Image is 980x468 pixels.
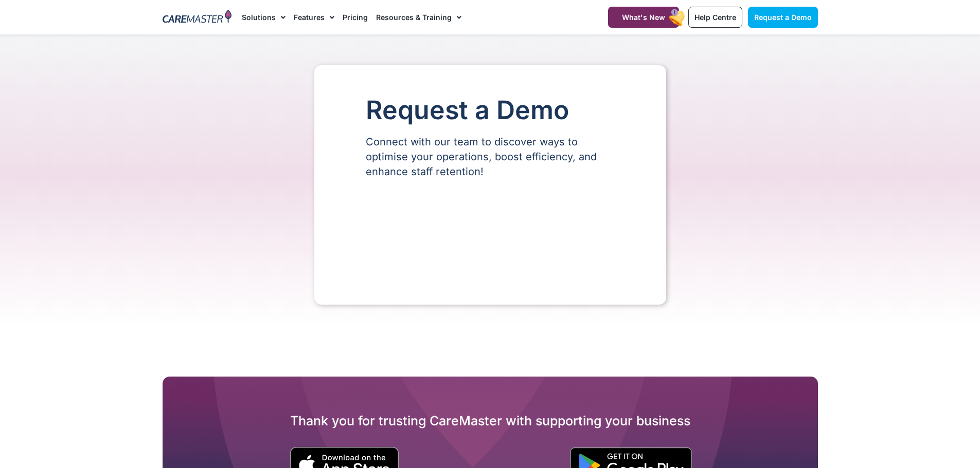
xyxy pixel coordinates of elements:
[608,7,679,28] a: What's New
[366,135,615,179] p: Connect with our team to discover ways to optimise your operations, boost efficiency, and enhance...
[754,13,812,22] span: Request a Demo
[622,13,665,22] span: What's New
[163,413,818,429] h2: Thank you for trusting CareMaster with supporting your business
[163,10,232,25] img: CareMaster Logo
[366,197,615,274] iframe: Form 0
[688,7,742,28] a: Help Centre
[748,7,818,28] a: Request a Demo
[694,13,736,22] span: Help Centre
[366,96,615,124] h1: Request a Demo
